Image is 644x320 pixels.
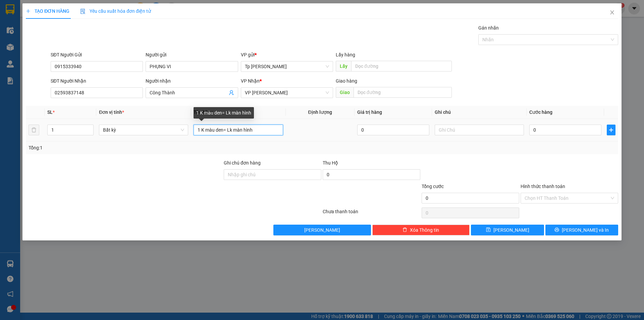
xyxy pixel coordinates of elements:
[521,184,565,189] label: Hình thức thanh toán
[241,51,333,58] div: VP gửi
[410,226,439,234] span: Xóa Thông tin
[336,78,357,84] span: Giao hàng
[493,226,529,234] span: [PERSON_NAME]
[432,106,527,119] th: Ghi chú
[609,10,615,15] span: close
[146,77,238,85] div: Người nhận
[29,144,249,151] div: Tổng: 1
[80,8,151,14] span: Yêu cầu xuất hóa đơn điện tử
[245,88,329,98] span: VP Phan Rang
[545,225,618,235] button: printer[PERSON_NAME] và In
[554,227,559,233] span: printer
[29,125,39,135] button: delete
[402,227,407,233] span: delete
[241,78,260,84] span: VP Nhận
[372,225,470,235] button: deleteXóa Thông tin
[486,227,491,233] span: save
[273,225,371,235] button: [PERSON_NAME]
[529,109,552,115] span: Cước hàng
[351,61,452,72] input: Dọc đường
[607,125,615,135] button: plus
[603,3,622,22] button: Close
[471,225,544,235] button: save[PERSON_NAME]
[478,25,499,31] label: Gán nhãn
[194,107,254,119] div: 1 K màu den= Lk màn hình
[224,169,321,180] input: Ghi chú đơn hàng
[194,125,283,135] input: VD: Bàn, Ghế
[103,125,184,135] span: Bất kỳ
[26,8,69,14] span: TẠO ĐƠN HÀNG
[80,9,86,14] img: icon
[435,125,524,135] input: Ghi Chú
[354,87,452,98] input: Dọc đường
[47,109,53,115] span: SL
[357,109,382,115] span: Giá trị hàng
[323,160,338,166] span: Thu Hộ
[357,125,429,135] input: 0
[245,61,329,72] span: Tp Hồ Chí Minh
[607,127,615,133] span: plus
[322,208,421,220] div: Chưa thanh toán
[308,109,332,115] span: Định lượng
[51,51,143,58] div: SĐT Người Gửi
[26,9,31,13] span: plus
[422,184,444,189] span: Tổng cước
[51,77,143,85] div: SĐT Người Nhận
[336,61,351,72] span: Lấy
[229,90,234,95] span: user-add
[224,160,261,166] label: Ghi chú đơn hàng
[562,226,609,234] span: [PERSON_NAME] và In
[336,52,355,57] span: Lấy hàng
[304,226,340,234] span: [PERSON_NAME]
[146,51,238,58] div: Người gửi
[336,87,354,98] span: Giao
[99,109,124,115] span: Đơn vị tính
